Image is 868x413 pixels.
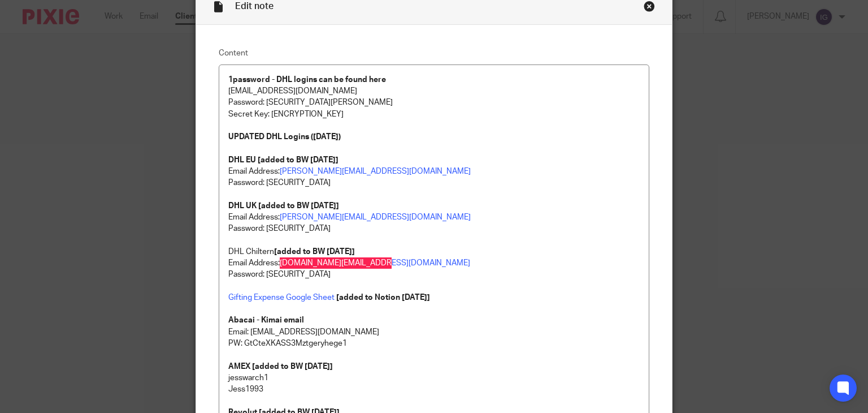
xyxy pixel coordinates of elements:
label: Content [219,48,650,59]
strong: UPDATED DHL Logins ([DATE]) [228,133,341,141]
p: Password: [SECURITY_DATA] [228,177,640,188]
strong: AMEX [added to BW [DATE]] [228,363,333,371]
strong: Abacai - Kimai email [228,316,304,324]
p: PW: GtCteXKASS3Mztgeryhege1 [228,338,640,349]
p: [EMAIL_ADDRESS][DOMAIN_NAME] [228,85,640,97]
p: Jess1993 [228,384,640,395]
p: Email Address: Password: [SECURITY_DATA] DHL Chiltern Email Address: [228,212,640,269]
strong: DHL EU [added to BW [DATE]] [228,156,338,164]
a: [PERSON_NAME][EMAIL_ADDRESS][DOMAIN_NAME] [280,167,471,175]
p: Password: [SECURITY_DATA] [228,269,640,280]
p: jesswarch1 [228,372,640,384]
strong: DHL UK [228,202,257,210]
a: [DOMAIN_NAME][EMAIL_ADDRESS][DOMAIN_NAME] [280,259,470,267]
p: Email Address: [228,166,640,177]
strong: 1password - DHL logins can be found here [228,76,386,84]
strong: [added to Notion [DATE]] [336,294,430,302]
p: Secret Key: [ENCRYPTION_KEY] [228,109,640,120]
p: Email: [EMAIL_ADDRESS][DOMAIN_NAME] [228,326,640,338]
p: Password: [SECURITY_DATA][PERSON_NAME] [228,97,640,108]
a: [PERSON_NAME][EMAIL_ADDRESS][DOMAIN_NAME] [280,213,471,221]
strong: [added to BW [DATE]] [274,248,355,256]
strong: [added to BW [DATE]] [258,202,339,210]
a: Gifting Expense Google Sheet [228,294,335,302]
div: Close this dialog window [644,1,655,12]
span: Edit note [235,2,274,11]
